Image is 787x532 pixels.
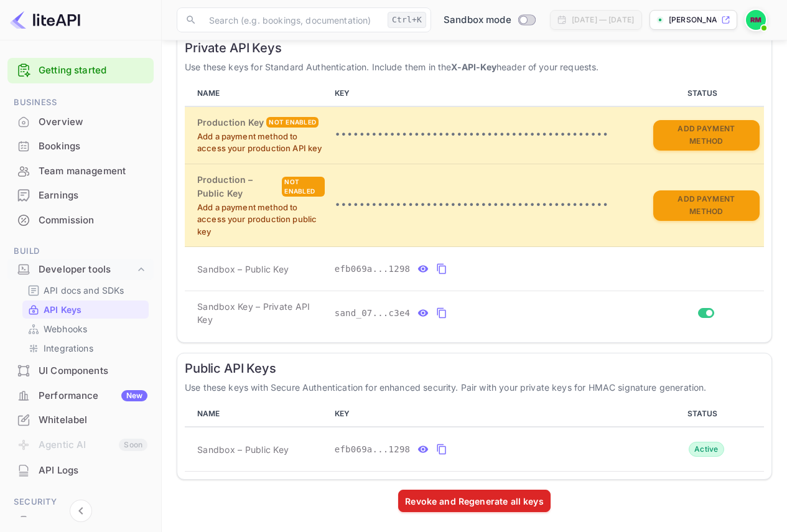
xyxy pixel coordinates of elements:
[197,131,325,155] p: Add a payment method to access your production API key
[7,134,154,159] div: Bookings
[39,164,147,179] div: Team management
[7,459,154,482] a: API Logs
[39,263,135,277] div: Developer tools
[7,184,154,207] a: Earnings
[648,401,764,427] th: STATUS
[197,173,279,200] h6: Production – Public Key
[44,303,81,316] p: API Keys
[121,390,147,401] div: New
[451,62,496,72] strong: X-API-Key
[27,322,144,335] a: Webhooks
[185,401,764,472] table: public api keys table
[22,320,149,338] div: Webhooks
[185,291,330,335] td: Sandbox Key – Private API Key
[70,500,92,522] button: Collapse navigation
[44,322,87,335] p: Webhooks
[44,284,124,297] p: API docs and SDKs
[7,208,154,231] a: Commission
[653,129,760,139] a: Add Payment Method
[648,81,764,106] th: STATUS
[7,159,154,184] div: Team management
[335,443,411,456] span: efb069a...1298
[335,128,643,142] p: •••••••••••••••••••••••••••••••••••••••••••••
[335,307,411,320] span: sand_07...c3e4
[7,408,154,431] a: Whitelabel
[669,14,719,26] p: [PERSON_NAME].n...
[330,81,648,106] th: KEY
[39,63,147,78] a: Getting started
[39,514,147,528] div: Fraud management
[653,199,760,210] a: Add Payment Method
[7,96,154,110] span: Business
[7,384,154,408] div: PerformanceNew
[7,134,154,157] a: Bookings
[10,10,80,30] img: LiteAPI logo
[185,361,764,376] h6: Public API Keys
[7,495,154,509] span: Security
[197,263,289,276] span: Sandbox – Public Key
[689,442,724,457] div: Active
[197,202,325,238] p: Add a payment method to access your production public key
[335,198,643,213] p: •••••••••••••••••••••••••••••••••••••••••••••
[7,384,154,407] a: PerformanceNew
[282,177,324,197] div: Not enabled
[7,110,154,133] a: Overview
[653,190,760,221] button: Add Payment Method
[7,408,154,432] div: Whitelabel
[39,115,147,129] div: Overview
[202,7,383,32] input: Search (e.g. bookings, documentation)
[7,184,154,208] div: Earnings
[197,116,264,129] h6: Production Key
[7,259,154,281] div: Developer tools
[27,284,144,297] a: API docs and SDKs
[444,13,511,27] span: Sandbox mode
[22,339,149,357] div: Integrations
[7,245,154,258] span: Build
[266,117,319,128] div: Not enabled
[7,459,154,483] div: API Logs
[7,509,154,532] a: Fraud management
[7,359,154,383] div: UI Components
[572,14,634,26] div: [DATE] — [DATE]
[185,40,764,55] h6: Private API Keys
[39,389,147,403] div: Performance
[746,10,766,30] img: Rodrigo Mendez
[27,342,144,355] a: Integrations
[185,60,764,73] p: Use these keys for Standard Authentication. Include them in the header of your requests.
[44,342,93,355] p: Integrations
[7,359,154,382] a: UI Components
[185,81,764,335] table: private api keys table
[7,159,154,182] a: Team management
[39,364,147,378] div: UI Components
[335,263,411,276] span: efb069a...1298
[185,81,330,106] th: NAME
[439,13,540,27] div: Switch to Production mode
[7,110,154,134] div: Overview
[39,413,147,427] div: Whitelabel
[405,495,544,508] div: Revoke and Regenerate all keys
[185,401,330,427] th: NAME
[39,189,147,203] div: Earnings
[22,281,149,299] div: API docs and SDKs
[39,464,147,478] div: API Logs
[185,381,764,394] p: Use these keys with Secure Authentication for enhanced security. Pair with your private keys for ...
[27,303,144,316] a: API Keys
[7,58,154,83] div: Getting started
[7,208,154,233] div: Commission
[197,443,289,456] span: Sandbox – Public Key
[39,213,147,228] div: Commission
[653,120,760,151] button: Add Payment Method
[39,139,147,154] div: Bookings
[388,12,426,28] div: Ctrl+K
[330,401,648,427] th: KEY
[22,301,149,319] div: API Keys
